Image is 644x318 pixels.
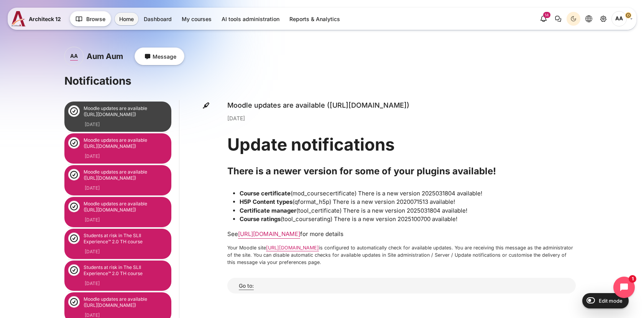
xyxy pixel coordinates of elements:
[85,248,168,255] div: [DATE]
[115,13,138,25] a: Home
[68,201,80,212] img: Notification image
[64,47,84,66] a: Aum Aum
[68,169,80,180] img: Notification image
[64,74,580,88] h2: Notifications
[240,215,281,223] strong: Course ratings
[68,233,168,255] div: Unread notification: Students at risk in The SLII Experience™ 2.0 TH course
[84,264,160,276] div: Students at risk in The SLII Experience™ 2.0 TH course
[139,13,176,25] a: Dashboard
[537,12,550,26] div: Show notification window with 15 new notifications
[599,298,623,304] span: Edit mode
[285,13,345,25] a: Reports & Analytics
[68,233,80,244] img: Notification image
[68,105,80,117] img: Notification image
[84,137,160,149] div: Moodle updates are available ([URL][DOMAIN_NAME])
[240,190,291,197] strong: Course certificate
[68,201,168,223] div: Unread notification: Moodle updates are available (https://a12s.architeck.app)
[227,244,576,266] p: Your Moodle site is configured to automatically check for available updates. You are receiving th...
[611,11,632,26] a: User menu
[144,53,151,60] i: Message
[85,185,168,192] div: [DATE]
[29,15,61,23] span: Architeck 12
[84,105,160,117] div: Moodle updates are available ([URL][DOMAIN_NAME])
[68,264,80,276] img: Notification image
[11,11,64,26] a: A12 A12 Architeck 12
[568,13,579,25] div: Dark Mode
[153,53,176,60] span: Message
[551,12,565,26] button: There are 0 unread conversations
[227,134,576,156] h1: Update notifications
[68,137,80,149] img: Notification image
[87,51,123,61] h4: Aum Aum
[135,48,184,65] a: MessageMessage
[240,198,292,205] strong: H5P Content types
[68,137,168,160] div: Unread notification: Moodle updates are available (https://a12s.architeck.app)
[227,114,576,122] div: [DATE]
[68,296,80,308] img: Notification image
[240,215,576,224] li: (tool_courserating) There is a new version 2025100700 available!
[227,165,576,177] h2: There is a newer version for some of your plugins available!
[84,201,160,213] div: Moodle updates are available ([URL][DOMAIN_NAME])
[84,233,160,244] div: Students at risk in The SLII Experience™ 2.0 TH course
[85,121,168,128] div: [DATE]
[68,105,168,128] div: Unread notification: Moodle updates are available (https://a12s.architeck.app)
[68,169,168,192] div: Unread notification: Moodle updates are available (https://a12s.architeck.app)
[68,264,168,287] div: Unread notification: Students at risk in The SLII Experience™ 2.0 TH course
[84,296,160,308] div: Moodle updates are available ([URL][DOMAIN_NAME])
[11,11,26,26] img: A12
[177,13,216,25] a: My courses
[227,230,576,239] p: See for more details
[84,169,160,181] div: Moodle updates are available ([URL][DOMAIN_NAME])
[596,12,610,26] a: Site administration
[227,100,574,110] div: Moodle updates are available ([URL][DOMAIN_NAME])
[238,230,300,238] a: [URL][DOMAIN_NAME]
[240,198,576,207] li: (qformat_h5p) There is a new version 2020071513 available!
[567,12,580,26] button: Light Mode Dark Mode
[543,12,550,18] div: 14
[266,245,319,251] a: [URL][DOMAIN_NAME]
[85,280,168,287] div: [DATE]
[70,11,111,26] button: Browse
[202,102,210,109] i: Notification image
[611,11,627,26] span: Aum Aum
[240,189,576,198] li: (mod_coursecertificate) There is a new version 2025031804 available!
[217,13,284,25] a: AI tools administration
[582,12,596,26] button: Languages
[85,216,168,223] div: [DATE]
[240,207,576,215] li: (tool_certificate) There is a new version 2025031804 available!
[86,15,105,23] span: Browse
[239,282,254,289] a: Go to:
[85,153,168,160] div: [DATE]
[240,207,296,214] strong: Certificate manager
